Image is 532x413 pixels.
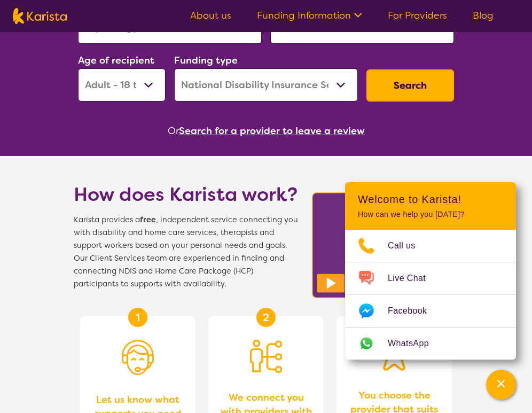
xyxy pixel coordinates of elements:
[13,8,67,24] img: Karista logo
[358,210,503,219] p: How can we help you [DATE]?
[74,182,298,207] h1: How does Karista work?
[140,215,156,225] b: free
[257,9,362,22] a: Funding Information
[345,328,516,360] a: Web link opens in a new tab.
[388,336,442,352] span: WhatsApp
[190,9,231,22] a: About us
[179,123,365,139] button: Search for a provider to leave a review
[168,123,179,139] span: Or
[309,189,465,301] img: Karista video
[388,303,440,319] span: Facebook
[388,238,428,254] span: Call us
[358,193,503,206] h2: Welcome to Karista!
[345,230,516,360] ul: Choose channel
[345,182,516,360] div: Channel Menu
[256,308,276,327] div: 2
[74,214,298,291] span: Karista provides a , independent service connecting you with disability and home care services, t...
[122,340,154,375] img: Person with headset icon
[366,69,454,102] button: Search
[174,54,238,67] label: Funding type
[388,270,439,286] span: Live Chat
[388,9,447,22] a: For Providers
[128,308,147,327] div: 1
[473,9,494,22] a: Blog
[250,340,282,373] img: Person being matched to services icon
[486,370,516,400] button: Channel Menu
[78,54,154,67] label: Age of recipient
